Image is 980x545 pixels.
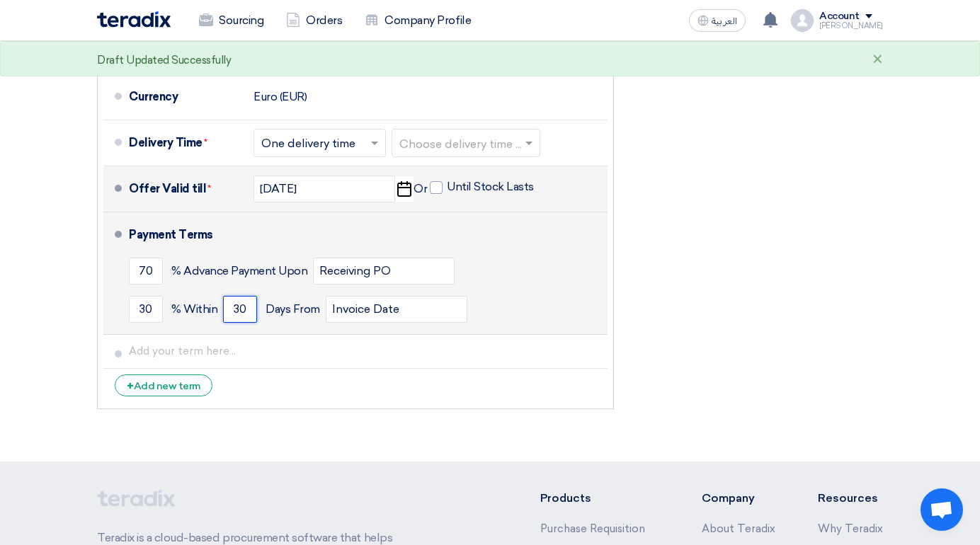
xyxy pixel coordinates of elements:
[97,11,171,28] img: Teradix logo
[129,172,242,206] div: Offer Valid till
[97,52,232,69] div: Draft Updated Successfully
[275,5,353,36] a: Orders
[430,180,534,194] label: Until Stock Lasts
[171,264,307,278] span: % Advance Payment Upon
[540,490,660,507] li: Products
[129,126,242,160] div: Delivery Time
[129,80,242,114] div: Currency
[702,522,775,535] a: About Teradix
[253,84,307,110] div: Euro (EUR)
[819,22,883,30] div: [PERSON_NAME]
[414,182,427,196] span: Or
[712,16,737,26] span: العربية
[129,258,163,285] input: payment-term-1
[353,5,482,36] a: Company Profile
[818,490,883,507] li: Resources
[253,176,395,202] input: yyyy-mm-dd
[129,218,591,252] div: Payment Terms
[540,522,645,535] a: Purchase Requisition
[872,52,883,69] div: ×
[171,302,217,316] span: % Within
[129,338,602,365] input: Add your term here...
[313,258,455,285] input: payment-term-2
[129,296,163,323] input: payment-term-2
[818,522,883,535] a: Why Teradix
[326,296,467,323] input: payment-term-2
[689,9,746,32] button: العربية
[188,5,275,36] a: Sourcing
[702,490,775,507] li: Company
[115,374,212,396] div: Add new term
[791,9,814,32] img: profile_test.png
[266,302,320,316] span: Days From
[921,488,963,531] a: Open chat
[223,296,257,323] input: payment-term-2
[819,11,860,23] div: Account
[127,379,134,393] span: +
